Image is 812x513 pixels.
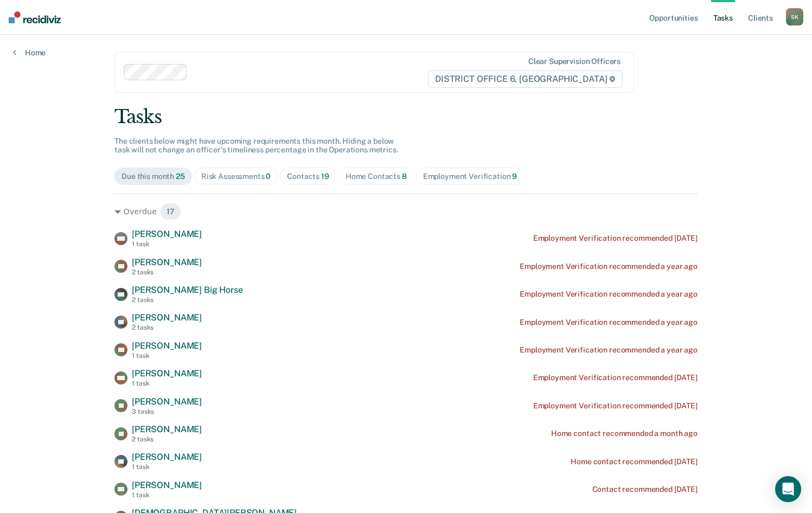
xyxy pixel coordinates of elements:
div: 1 task [132,463,202,471]
div: Open Intercom Messenger [775,476,801,502]
div: 1 task [132,240,202,248]
div: 1 task [132,491,202,499]
span: [PERSON_NAME] [132,424,202,434]
span: The clients below might have upcoming requirements this month. Hiding a below task will not chang... [114,137,398,155]
div: S K [786,8,803,25]
span: [PERSON_NAME] [132,480,202,490]
span: DISTRICT OFFICE 6, [GEOGRAPHIC_DATA] [428,70,623,88]
div: Tasks [114,106,698,128]
span: [PERSON_NAME] [132,312,202,323]
span: 25 [176,172,185,181]
img: Recidiviz [9,11,61,23]
span: 8 [402,172,407,181]
div: Risk Assessments [201,172,271,181]
div: Contacts [287,172,329,181]
div: Home contact recommended [DATE] [571,457,698,466]
div: Employment Verification recommended a year ago [520,290,698,299]
div: 3 tasks [132,408,202,415]
div: Overdue 17 [114,203,698,220]
div: Contact recommended [DATE] [592,485,698,494]
a: Home [13,48,46,57]
div: Home Contacts [346,172,407,181]
div: Employment Verification recommended a year ago [520,345,698,355]
div: Employment Verification recommended [DATE] [533,234,698,243]
div: Employment Verification recommended a year ago [520,262,698,271]
span: 17 [159,203,182,220]
div: Due this month [122,172,185,181]
div: 2 tasks [132,435,202,443]
span: [PERSON_NAME] Big Horse [132,285,242,295]
div: Employment Verification recommended [DATE] [533,401,698,411]
div: 1 task [132,352,202,360]
div: 2 tasks [132,324,202,331]
span: [PERSON_NAME] [132,257,202,267]
div: Home contact recommended a month ago [551,429,698,438]
div: Employment Verification [423,172,517,181]
button: SK [786,8,803,25]
span: [PERSON_NAME] [132,452,202,462]
div: 2 tasks [132,296,242,304]
span: [PERSON_NAME] [132,229,202,239]
span: 9 [512,172,517,181]
div: 2 tasks [132,268,202,276]
span: 0 [266,172,271,181]
span: [PERSON_NAME] [132,396,202,407]
div: 1 task [132,380,202,387]
div: Employment Verification recommended [DATE] [533,373,698,382]
div: Employment Verification recommended a year ago [520,318,698,327]
span: 19 [321,172,329,181]
div: Clear supervision officers [528,57,621,66]
span: [PERSON_NAME] [132,368,202,379]
span: [PERSON_NAME] [132,341,202,351]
